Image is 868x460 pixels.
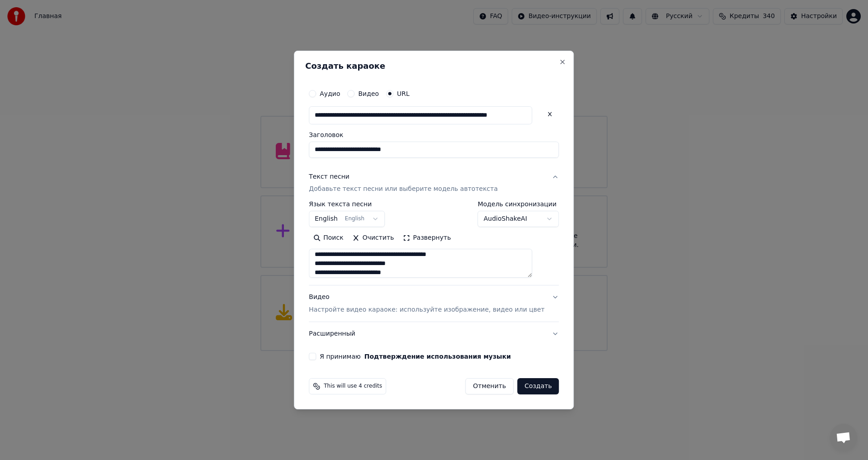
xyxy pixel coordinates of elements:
[309,201,559,285] div: Текст песниДобавьте текст песни или выберите модель автотекста
[309,322,559,346] button: Расширенный
[309,165,559,201] button: Текст песниДобавьте текст песни или выберите модель автотекста
[320,90,340,97] label: Аудио
[348,231,399,246] button: Очистить
[309,305,544,314] p: Настройте видео караоке: используйте изображение, видео или цвет
[309,185,498,194] p: Добавьте текст песни или выберите модель автотекста
[358,90,379,97] label: Видео
[397,90,410,97] label: URL
[309,201,385,208] label: Язык текста песни
[309,293,544,315] div: Видео
[305,62,562,70] h2: Создать караоке
[320,353,511,360] label: Я принимаю
[309,172,349,181] div: Текст песни
[517,378,559,394] button: Создать
[309,231,348,246] button: Поиск
[398,231,455,246] button: Развернуть
[309,132,559,138] label: Заголовок
[309,286,559,322] button: ВидеоНастройте видео караоке: используйте изображение, видео или цвет
[324,383,382,390] span: This will use 4 credits
[478,201,559,208] label: Модель синхронизации
[465,378,514,394] button: Отменить
[364,353,511,360] button: Я принимаю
